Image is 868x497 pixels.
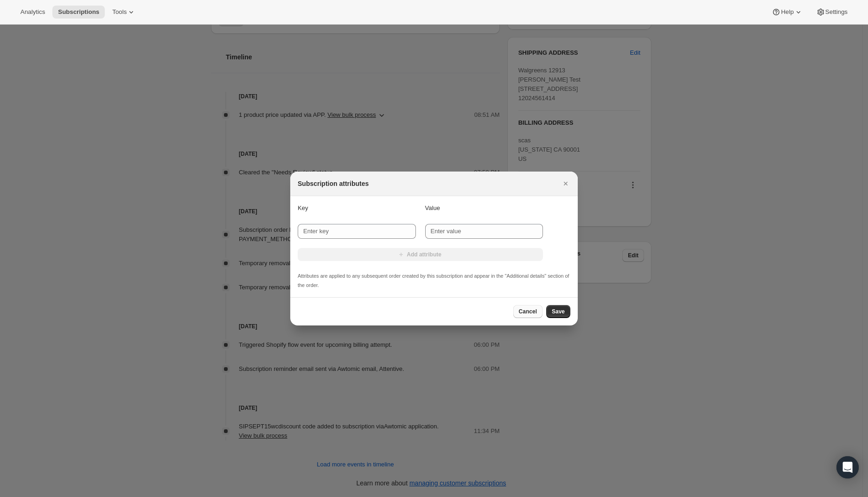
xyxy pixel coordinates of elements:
[112,8,127,16] span: Tools
[836,456,859,478] div: Open Intercom Messenger
[52,6,105,19] button: Subscriptions
[825,8,848,16] span: Settings
[15,6,51,19] button: Analytics
[58,8,99,16] span: Subscriptions
[20,8,45,16] span: Analytics
[546,305,570,318] button: Save
[519,308,537,315] span: Cancel
[781,8,793,16] span: Help
[766,6,808,19] button: Help
[298,179,369,188] h2: Subscription attributes
[107,6,141,19] button: Tools
[298,204,308,211] span: Key
[552,308,565,315] span: Save
[513,305,542,318] button: Cancel
[811,6,853,19] button: Settings
[298,273,569,288] small: Attributes are applied to any subsequent order created by this subscription and appear in the "Ad...
[425,224,543,239] input: Enter value
[559,177,572,190] button: Close
[425,204,440,211] span: Value
[298,224,416,239] input: Enter key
